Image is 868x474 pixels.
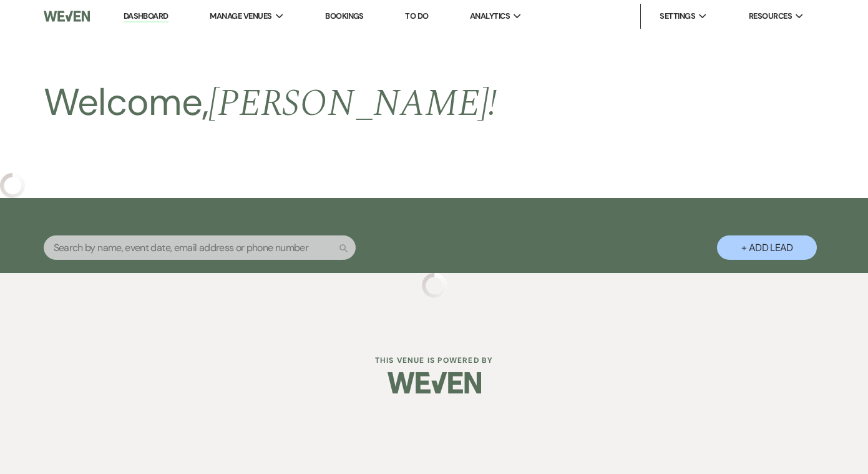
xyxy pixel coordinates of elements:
[660,10,695,22] span: Settings
[405,11,428,21] a: To Do
[325,11,364,21] a: Bookings
[749,10,792,22] span: Resources
[44,3,90,29] img: Weven Logo
[208,75,497,132] span: [PERSON_NAME] !
[422,273,447,298] img: loading spinner
[210,10,271,22] span: Manage Venues
[717,235,817,260] button: + Add Lead
[44,235,356,260] input: Search by name, event date, email address or phone number
[470,10,510,22] span: Analytics
[388,361,481,405] img: Weven Logo
[44,76,497,130] h2: Welcome,
[124,11,168,22] a: Dashboard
